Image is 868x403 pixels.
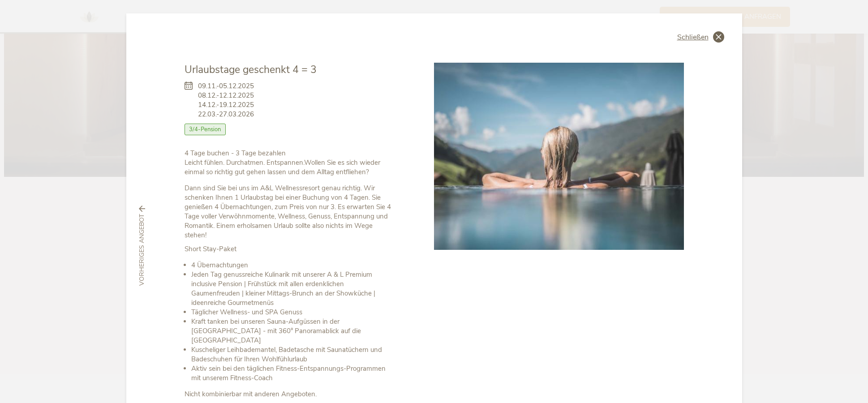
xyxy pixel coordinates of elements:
li: 4 Übernachtungen [191,261,394,270]
li: Kraft tanken bei unseren Sauna-Aufgüssen in der [GEOGRAPHIC_DATA] - mit 360° Panoramablick auf di... [191,317,394,345]
strong: Wollen Sie es sich wieder einmal so richtig gut gehen lassen und dem Alltag entfliehen? [185,158,380,176]
li: Aktiv sein bei den täglichen Fitness-Entspannungs-Programmen mit unserem Fitness-Coach [191,364,394,383]
span: Schließen [677,34,709,41]
span: 09.11.-05.12.2025 08.12.-12.12.2025 14.12.-19.12.2025 22.03.-27.03.2026 [198,81,254,119]
span: 3/4-Pension [185,124,226,135]
li: Täglicher Wellness- und SPA Genuss [191,308,394,317]
img: Urlaubstage geschenkt 4 = 3 [434,63,684,250]
span: Urlaubstage geschenkt 4 = 3 [185,63,317,77]
li: Kuscheliger Leihbademantel, Badetasche mit Saunatüchern und Badeschuhen für Ihren Wohlfühlurlaub [191,345,394,364]
li: Jeden Tag genussreiche Kulinarik mit unserer A & L Premium inclusive Pension | Frühstück mit alle... [191,270,394,308]
strong: Short Stay-Paket [185,244,236,253]
b: 4 Tage buchen - 3 Tage bezahlen [185,149,286,158]
p: Dann sind Sie bei uns im A&L Wellnessresort genau richtig. Wir schenken Ihnen 1 Urlaubstag bei ei... [185,184,394,240]
p: Leicht fühlen. Durchatmen. Entspannen. [185,149,394,177]
span: vorheriges Angebot [138,214,146,286]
